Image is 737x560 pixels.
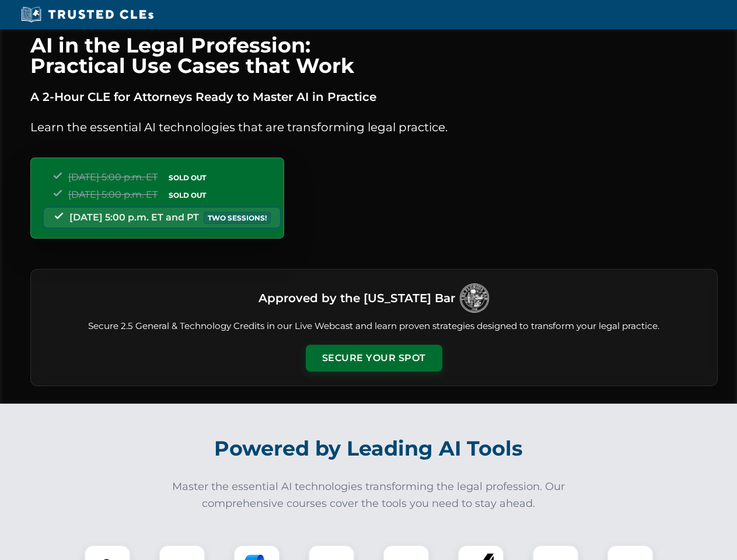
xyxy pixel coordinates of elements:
p: A 2-Hour CLE for Attorneys Ready to Master AI in Practice [30,87,718,106]
h2: Powered by Leading AI Tools [46,428,692,469]
p: Secure 2.5 General & Technology Credits in our Live Webcast and learn proven strategies designed ... [45,320,703,333]
h1: AI in the Legal Profession: Practical Use Cases that Work [30,35,718,76]
img: Logo [460,283,489,313]
h3: Approved by the [US_STATE] Bar [259,288,455,309]
img: Trusted CLEs [18,6,157,23]
button: Secure Your Spot [306,345,442,372]
p: Learn the essential AI technologies that are transforming legal practice. [30,118,718,136]
span: SOLD OUT [165,189,210,201]
p: Master the essential AI technologies transforming the legal profession. Our comprehensive courses... [165,478,573,512]
span: SOLD OUT [165,171,210,184]
span: [DATE] 5:00 p.m. ET [68,171,158,183]
span: [DATE] 5:00 p.m. ET [68,189,158,200]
